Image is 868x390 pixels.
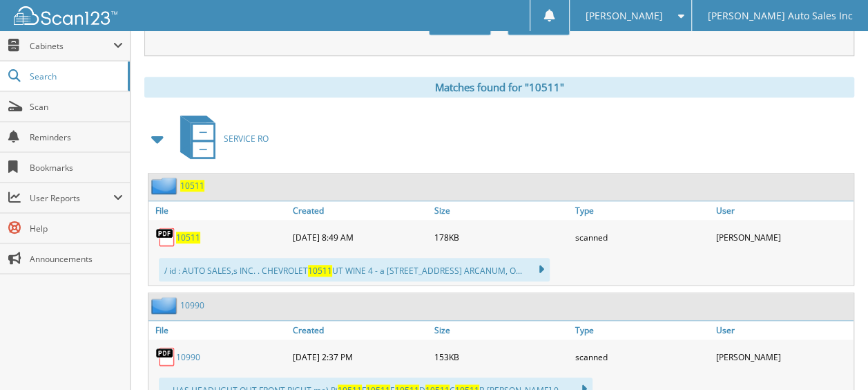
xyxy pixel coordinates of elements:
[572,343,713,371] div: scanned
[155,227,176,248] img: PDF.png
[180,180,204,192] a: 10511
[151,297,180,314] img: folder2.png
[585,12,662,20] span: [PERSON_NAME]
[30,131,123,143] span: Reminders
[289,223,430,251] div: [DATE] 8:49 AM
[713,343,853,371] div: [PERSON_NAME]
[30,162,123,174] span: Bookmarks
[30,192,113,204] span: User Reports
[572,321,713,340] a: Type
[713,321,853,340] a: User
[799,324,868,390] iframe: Chat Widget
[30,40,113,52] span: Cabinets
[707,12,852,20] span: [PERSON_NAME] Auto Sales Inc
[180,299,204,311] a: 10990
[30,223,123,234] span: Help
[159,258,550,281] div: / id : AUTO SALES,s INC. . CHEVROLET UT WINE 4 - a [STREET_ADDRESS] ARCANUM, O...
[430,343,571,371] div: 153KB
[713,201,853,220] a: User
[430,321,571,340] a: Size
[151,177,180,194] img: folder2.png
[289,201,430,220] a: Created
[148,201,289,220] a: File
[176,232,200,243] a: 10511
[572,201,713,220] a: Type
[155,346,176,367] img: PDF.png
[30,101,123,113] span: Scan
[713,223,853,251] div: [PERSON_NAME]
[289,321,430,340] a: Created
[172,111,269,166] a: SERVICE RO
[30,253,123,265] span: Announcements
[30,71,121,82] span: Search
[14,6,117,25] img: scan123-logo-white.svg
[144,77,854,98] div: Matches found for "10511"
[308,265,332,277] span: 10511
[148,321,289,340] a: File
[289,343,430,371] div: [DATE] 2:37 PM
[224,133,269,145] span: SERVICE RO
[430,201,571,220] a: Size
[572,223,713,251] div: scanned
[176,351,200,363] a: 10990
[430,223,571,251] div: 178KB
